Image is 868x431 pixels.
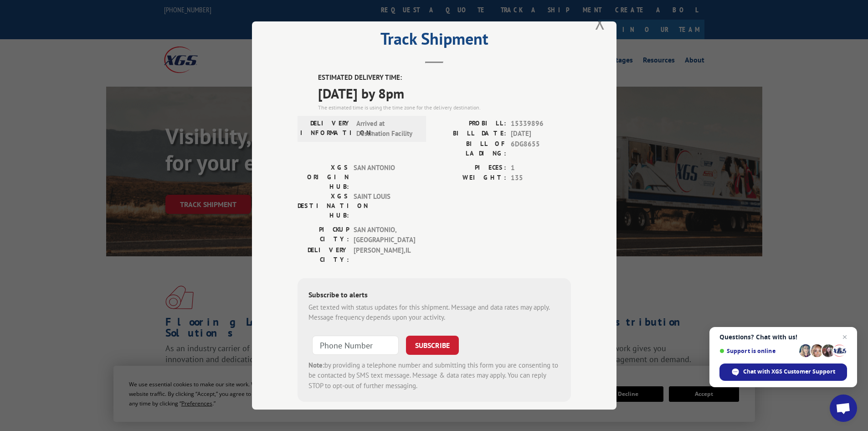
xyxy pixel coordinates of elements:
[354,192,415,220] span: SAINT LOUIS
[308,289,560,302] div: Subscribe to alerts
[595,10,605,35] button: Close modal
[308,361,324,369] strong: Note:
[830,395,857,422] div: Open chat
[354,163,415,192] span: SAN ANTONIO
[308,360,560,391] div: by providing a telephone number and submitting this form you are consenting to be contacted by SM...
[298,192,349,220] label: XGS DESTINATION HUB:
[318,104,571,112] div: The estimated time is using the time zone for the delivery destination.
[318,83,571,104] span: [DATE] by 8pm
[354,245,415,265] span: [PERSON_NAME] , IL
[298,245,349,265] label: DELIVERY CITY:
[312,336,399,355] input: Phone Number
[719,333,847,341] span: Questions? Chat with us!
[434,163,506,173] label: PIECES:
[511,163,571,173] span: 1
[318,73,571,83] label: ESTIMATED DELIVERY TIME:
[839,332,850,343] span: Close chat
[308,302,560,323] div: Get texted with status updates for this shipment. Message and data rates may apply. Message frequ...
[300,119,352,139] label: DELIVERY INFORMATION:
[511,139,571,158] span: 6DG8655
[434,119,506,129] label: PROBILL:
[434,173,506,183] label: WEIGHT:
[511,173,571,183] span: 135
[298,163,349,192] label: XGS ORIGIN HUB:
[298,225,349,245] label: PICKUP CITY:
[511,129,571,139] span: [DATE]
[511,119,571,129] span: 15339896
[356,119,418,139] span: Arrived at Destination Facility
[354,225,415,245] span: SAN ANTONIO , [GEOGRAPHIC_DATA]
[743,368,835,376] span: Chat with XGS Customer Support
[719,348,796,354] span: Support is online
[719,363,847,381] div: Chat with XGS Customer Support
[434,129,506,139] label: BILL DATE:
[434,139,506,158] label: BILL OF LADING:
[406,336,459,355] button: SUBSCRIBE
[298,32,571,50] h2: Track Shipment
